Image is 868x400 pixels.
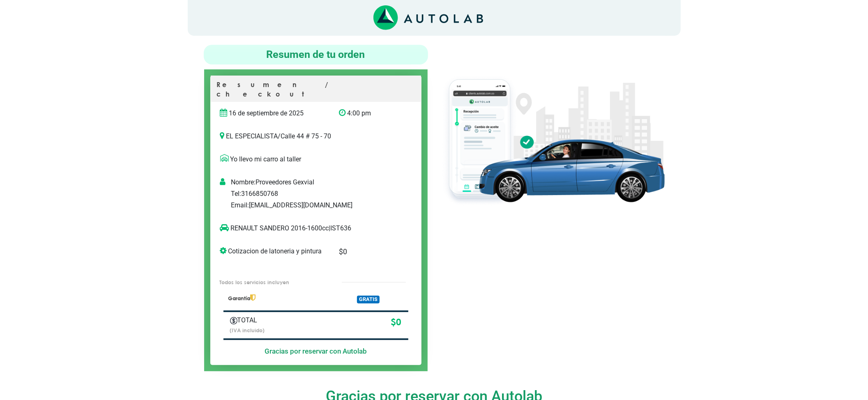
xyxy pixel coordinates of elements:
[357,296,380,303] span: GRATIS
[230,317,237,324] img: Autobooking-Iconos-23.png
[220,154,412,164] p: Yo llevo mi carro al taller
[220,131,412,141] p: EL ESPECIALISTA / Calle 44 # 75 - 70
[231,177,418,187] p: Nombre: Proveedores Gexvial
[228,294,327,302] p: Garantía
[231,200,418,210] p: Email: [EMAIL_ADDRESS][DOMAIN_NAME]
[220,246,327,256] p: Cotizacion de latoneria y pintura
[223,347,408,355] h5: Gracias por reservar con Autolab
[373,14,483,21] a: Link al sitio de autolab
[339,246,394,257] p: $ 0
[230,315,295,325] p: TOTAL
[207,48,425,61] h4: Resumen de tu orden
[219,278,325,286] p: Todos los servicios incluyen
[220,108,327,118] p: 16 de septiembre de 2025
[220,223,395,233] p: RENAULT SANDERO 2016-1600cc | IST636
[306,315,401,329] p: $ 0
[231,189,418,199] p: Tel: 3166850768
[230,327,265,333] small: (IVA incluido)
[217,80,415,102] p: Resumen / checkout
[339,108,394,118] p: 4:00 pm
